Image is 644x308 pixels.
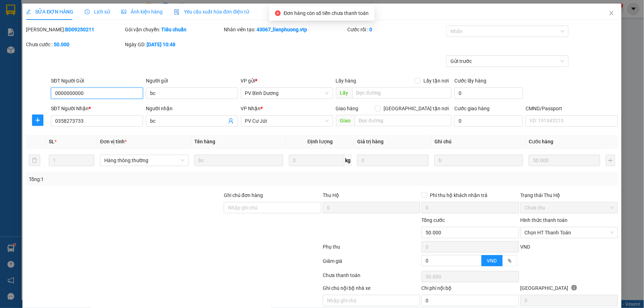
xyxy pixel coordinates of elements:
[381,105,452,112] span: [GEOGRAPHIC_DATA] tận nơi
[161,27,186,32] b: Tiêu chuẩn
[357,139,384,144] span: Giá trị hàng
[508,258,512,264] span: %
[434,155,523,166] input: Ghi Chú
[224,202,321,213] input: Ghi chú đơn hàng
[521,284,618,295] div: [GEOGRAPHIC_DATA]
[275,10,281,16] span: close-circle
[344,155,352,166] span: kg
[125,41,222,48] div: Ngày GD:
[26,26,123,33] div: [PERSON_NAME]:
[245,88,329,99] span: PV Bình Dương
[85,9,110,15] span: Lịch sử
[322,243,421,255] div: Phụ thu
[422,217,445,223] span: Tổng cước
[100,139,127,144] span: Đơn vị tính
[228,118,234,124] span: user-add
[125,26,222,33] div: Gói vận chuyển:
[323,295,420,306] input: Nhập ghi chú
[146,105,238,112] div: Người nhận
[26,9,73,15] span: SỬA ĐƠN HÀNG
[521,244,530,250] span: VND
[25,43,83,48] strong: BIÊN NHẬN GỬI HÀNG HOÁ
[26,41,123,48] div: Chưa cước :
[571,285,577,291] span: info-circle
[32,115,43,126] button: plus
[323,284,420,295] div: Ghi chú nội bộ nhà xe
[7,49,15,60] span: Nơi gửi:
[336,106,359,111] span: Giao hàng
[284,10,369,16] span: Đơn hàng còn số tiền chưa thanh toán
[29,155,40,166] button: delete
[357,155,429,166] input: 0
[245,116,329,126] span: PV Cư Jút
[521,191,618,199] div: Trạng thái Thu Hộ
[352,87,452,99] input: Dọc đường
[323,192,339,198] span: Thu Hộ
[355,115,452,126] input: Dọc đường
[307,139,333,144] span: Định lượng
[29,175,249,183] div: Tổng: 1
[19,11,58,38] strong: CÔNG TY TNHH [GEOGRAPHIC_DATA] 214 QL13 - P.26 - Q.BÌNH THẠNH - TP HCM 1900888606
[104,155,184,166] span: Hàng thông thường
[369,27,372,32] b: 0
[525,202,614,213] span: Chưa thu
[147,42,175,47] b: [DATE] 10:48
[525,227,614,238] span: Chọn HT Thanh Toán
[336,87,352,99] span: Lấy
[32,117,43,123] span: plus
[529,139,553,144] span: Cước hàng
[51,77,143,85] div: SĐT Người Gửi
[526,105,618,112] div: CMND/Passport
[609,10,614,16] span: close
[54,42,69,47] b: 50.000
[174,9,249,15] span: Yêu cầu xuất hóa đơn điện tử
[421,77,452,85] span: Lấy tận nơi
[26,9,31,14] span: edit
[487,258,497,264] span: VND
[51,105,143,112] div: SĐT Người Nhận
[257,27,307,32] b: 43067_lienphuong.vtp
[602,4,622,23] button: Close
[432,135,526,149] th: Ghi chú
[146,77,238,85] div: Người gửi
[336,115,355,126] span: Giao
[121,9,163,15] span: Ảnh kiện hàng
[54,49,66,60] span: Nơi nhận:
[174,9,180,15] img: icon
[606,155,615,166] button: plus
[454,106,490,111] label: Cước giao hàng
[65,27,94,32] b: BD09250211
[521,217,568,223] label: Hình thức thanh toán
[24,50,40,54] span: PV Cư Jút
[241,106,261,111] span: VP Nhận
[322,257,421,270] div: Giảm giá
[7,16,16,34] img: logo
[347,26,445,33] div: Cước rồi :
[121,9,126,14] span: picture
[72,27,100,32] span: CJ09250170
[194,155,283,166] input: VD: Bàn, Ghế
[224,26,346,33] div: Nhân viên tạo:
[529,155,600,166] input: 0
[224,192,263,198] label: Ghi chú đơn hàng
[450,56,564,67] span: Gửi trước
[454,87,523,99] input: Cước lấy hàng
[49,139,54,144] span: SL
[454,115,523,127] input: Cước giao hàng
[427,191,491,199] span: Phí thu hộ khách nhận trả
[241,77,333,85] div: VP gửi
[68,32,100,37] span: 14:30:29 [DATE]
[454,78,486,84] label: Cước lấy hàng
[336,78,357,84] span: Lấy hàng
[322,271,421,284] div: Chưa thanh toán
[422,284,519,295] div: Chi phí nội bộ
[194,139,215,144] span: Tên hàng
[85,9,90,14] span: clock-circle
